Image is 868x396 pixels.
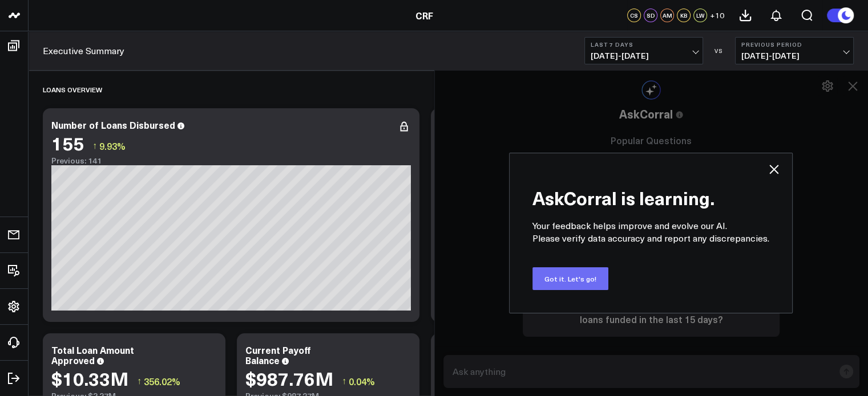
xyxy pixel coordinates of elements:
span: ↑ [137,374,142,389]
a: Executive Summary [43,44,124,57]
button: +10 [710,9,724,22]
span: ↑ [342,374,346,389]
div: $10.33M [51,368,128,389]
b: Previous Period [741,41,847,48]
div: VS [709,47,729,54]
div: Current Payoff Balance [245,344,311,366]
div: Total Loan Amount Approved [51,344,134,366]
span: 356.02% [144,375,180,387]
button: Previous Period[DATE]-[DATE] [735,37,854,64]
b: Last 7 Days [591,41,697,48]
p: Your feedback helps improve and evolve our AI. Please verify data accuracy and report any discrep... [532,219,769,244]
span: ↑ [92,138,97,153]
div: Loans Overview [43,76,102,103]
div: LW [693,9,707,22]
span: [DATE] - [DATE] [741,51,847,60]
div: Number of Loans Disbursed [51,119,175,131]
h2: AskCorral is learning. [532,176,769,208]
div: AM [660,9,674,22]
span: 0.04% [349,375,375,387]
div: KB [677,9,691,22]
button: Last 7 Days[DATE]-[DATE] [584,37,703,64]
a: CRF [415,9,433,22]
button: Got it. Let's go! [532,267,608,290]
div: CS [627,9,641,22]
div: 155 [51,133,84,153]
div: Previous: 141 [51,156,411,165]
div: $987.76M [245,368,333,389]
span: 9.93% [99,140,126,152]
span: [DATE] - [DATE] [591,51,697,60]
span: + 10 [710,11,724,19]
div: SD [644,9,657,22]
